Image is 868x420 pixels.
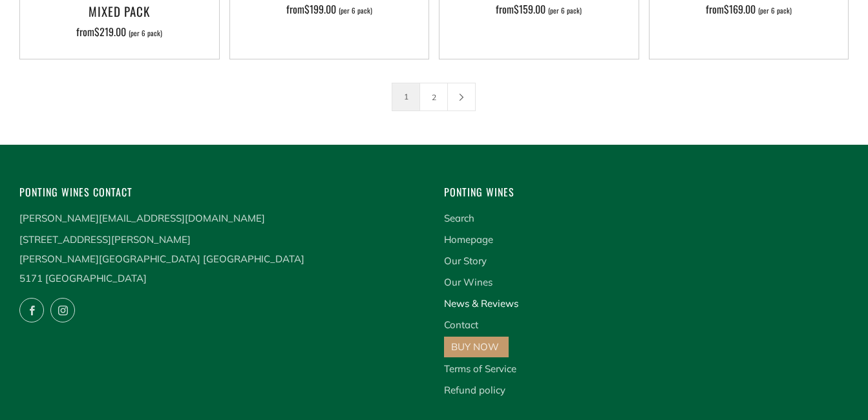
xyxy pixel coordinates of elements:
[304,1,336,17] span: $199.00
[758,7,792,14] span: (per 6 pack)
[94,24,126,39] span: $219.00
[420,83,447,110] a: 2
[129,30,162,37] span: (per 6 pack)
[19,184,425,201] h4: Ponting Wines Contact
[444,297,518,310] a: News & Reviews
[444,233,493,246] a: Homepage
[19,212,265,224] a: [PERSON_NAME][EMAIL_ADDRESS][DOMAIN_NAME]
[392,83,420,111] span: 1
[339,7,372,14] span: (per 6 pack)
[724,1,756,17] span: $169.00
[706,1,792,17] span: from
[444,276,492,288] a: Our Wines
[444,255,487,267] a: Our Story
[19,230,425,288] p: [STREET_ADDRESS][PERSON_NAME] [PERSON_NAME][GEOGRAPHIC_DATA] [GEOGRAPHIC_DATA] 5171 [GEOGRAPHIC_D...
[444,212,474,224] a: Search
[451,341,499,353] a: BUY NOW
[76,24,162,39] span: from
[444,384,505,396] a: Refund policy
[548,7,582,14] span: (per 6 pack)
[286,1,372,17] span: from
[444,184,849,201] h4: Ponting Wines
[444,362,516,375] a: Terms of Service
[496,1,582,17] span: from
[514,1,545,17] span: $159.00
[444,319,478,331] a: Contact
